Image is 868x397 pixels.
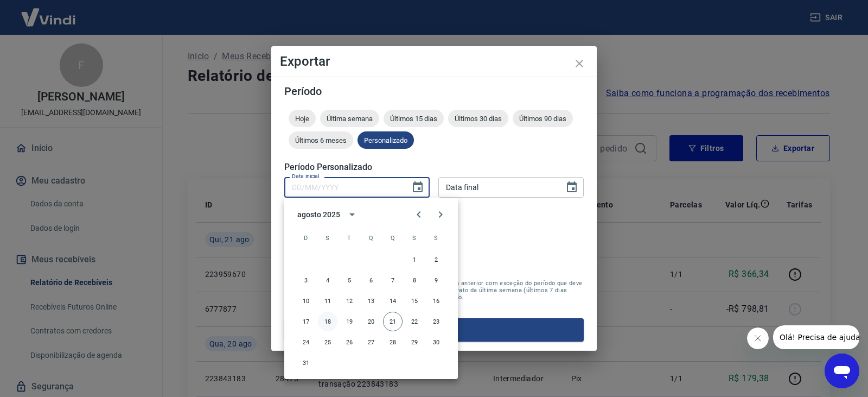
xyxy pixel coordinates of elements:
button: 20 [361,312,381,331]
button: 16 [426,291,446,311]
span: domingo [296,227,316,249]
span: quinta-feira [383,227,403,249]
button: 2 [426,250,446,269]
span: Olá! Precisa de ajuda? [7,8,91,16]
span: quarta-feira [361,227,381,249]
button: Choose date [407,177,429,198]
div: agosto 2025 [297,209,340,220]
span: sexta-feira [405,227,424,249]
div: Hoje [289,110,316,127]
button: 1 [405,250,424,269]
button: 11 [318,291,337,311]
button: 17 [296,312,316,331]
button: 27 [361,332,381,352]
button: 24 [296,332,316,352]
button: 29 [405,332,424,352]
button: close [566,51,592,77]
button: calendar view is open, switch to year view [343,205,361,224]
div: Últimos 15 dias [384,110,444,127]
span: Últimos 30 dias [448,115,508,123]
button: 3 [296,270,316,290]
span: Personalizado [358,136,414,144]
button: 19 [340,312,359,331]
span: Hoje [289,115,316,123]
button: 28 [383,332,403,352]
div: Últimos 90 dias [513,110,573,127]
input: DD/MM/YYYY [284,177,403,197]
button: 30 [426,332,446,352]
button: 5 [340,270,359,290]
div: Últimos 30 dias [448,110,508,127]
button: 9 [426,270,446,290]
button: 21 [383,312,403,331]
button: 15 [405,291,424,311]
div: Última semana [320,110,379,127]
button: Next month [430,204,451,225]
span: segunda-feira [318,227,337,249]
span: terça-feira [340,227,359,249]
button: 23 [426,312,446,331]
button: 4 [318,270,337,290]
button: 8 [405,270,424,290]
button: 7 [383,270,403,290]
span: Últimos 15 dias [384,115,444,123]
button: 26 [340,332,359,352]
button: Choose date [561,177,583,198]
input: DD/MM/YYYY [438,177,557,197]
button: 31 [296,353,316,373]
button: 25 [318,332,337,352]
button: 13 [361,291,381,311]
span: Últimos 6 meses [289,136,353,144]
h5: Período [284,86,584,97]
h4: Exportar [280,55,588,68]
span: Últimos 90 dias [513,115,573,123]
button: 18 [318,312,337,331]
div: Personalizado [358,131,414,149]
iframe: Mensagem da empresa [773,325,859,349]
label: Data inicial [292,172,320,180]
iframe: Botão para abrir a janela de mensagens [825,354,859,388]
button: 10 [296,291,316,311]
button: 14 [383,291,403,311]
h5: Período Personalizado [284,162,584,173]
button: 22 [405,312,424,331]
span: sábado [426,227,446,249]
div: Últimos 6 meses [289,131,353,149]
button: Previous month [408,204,430,225]
button: 6 [361,270,381,290]
button: 12 [340,291,359,311]
span: Última semana [320,115,379,123]
iframe: Fechar mensagem [747,327,769,349]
